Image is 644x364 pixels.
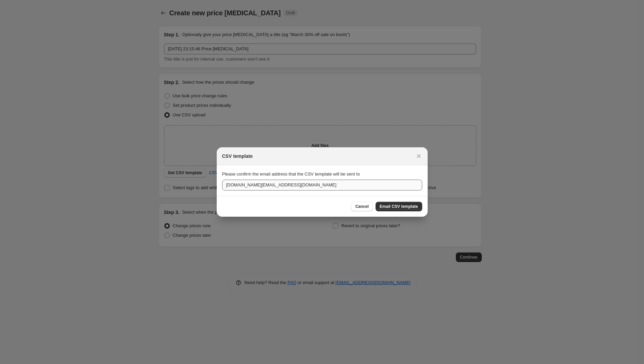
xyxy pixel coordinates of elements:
button: Close [414,151,424,161]
span: Cancel [355,204,368,209]
h2: CSV template [222,153,253,160]
span: Please confirm the email address that the CSV template will be sent to [222,171,360,177]
button: Email CSV template [376,202,422,211]
span: Email CSV template [380,204,418,209]
button: Cancel [351,202,373,211]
